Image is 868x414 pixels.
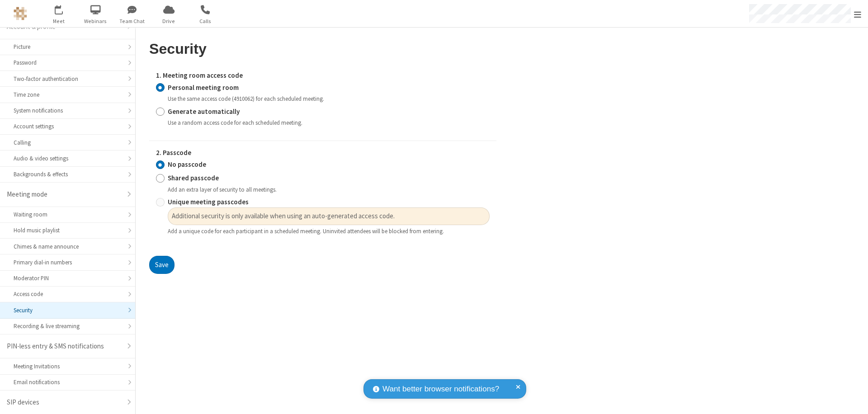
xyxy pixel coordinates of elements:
div: Chimes & name announce [14,242,122,251]
strong: Shared passcode [168,174,219,182]
div: Meeting Invitations [14,362,122,371]
div: Access code [14,290,122,298]
div: Two-factor authentication [14,75,122,83]
strong: Generate automatically [168,107,240,116]
div: System notifications [14,106,122,115]
div: Calling [14,138,122,147]
label: 2. Passcode [156,148,490,158]
div: Recording & live streaming [14,322,122,330]
span: Meet [42,17,76,25]
div: 1 [61,5,67,12]
div: Password [14,58,122,67]
div: Use the same access code (4910062) for each scheduled meeting. [168,94,490,103]
strong: Personal meeting room [168,83,239,92]
div: Meeting mode [7,189,122,200]
span: Team Chat [115,17,149,25]
label: 1. Meeting room access code [156,71,490,81]
div: Email notifications [14,378,122,386]
h2: Security [149,41,496,57]
div: Backgrounds & effects [14,170,122,179]
div: Moderator PIN [14,274,122,282]
div: Add a unique code for each participant in a scheduled meeting. Uninvited attendees will be blocke... [168,227,490,235]
div: Picture [14,42,122,51]
div: SIP devices [7,397,122,408]
div: Waiting room [14,210,122,219]
div: Hold music playlist [14,226,122,235]
span: Webinars [79,17,113,25]
strong: Unique meeting passcodes [168,198,249,206]
div: Audio & video settings [14,154,122,163]
div: Security [14,306,122,315]
strong: No passcode [168,160,206,169]
div: Use a random access code for each scheduled meeting. [168,118,490,127]
div: Add an extra layer of security to all meetings. [168,185,490,194]
span: Calls [189,17,222,25]
div: Account settings [14,122,122,131]
span: Additional security is only available when using an auto-generated access code. [172,211,486,221]
span: Drive [152,17,186,25]
span: Want better browser notifications? [382,383,499,395]
button: Save [149,256,175,274]
img: QA Selenium DO NOT DELETE OR CHANGE [14,7,27,20]
div: Primary dial-in numbers [14,258,122,267]
div: PIN-less entry & SMS notifications [7,341,122,352]
div: Time zone [14,90,122,99]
